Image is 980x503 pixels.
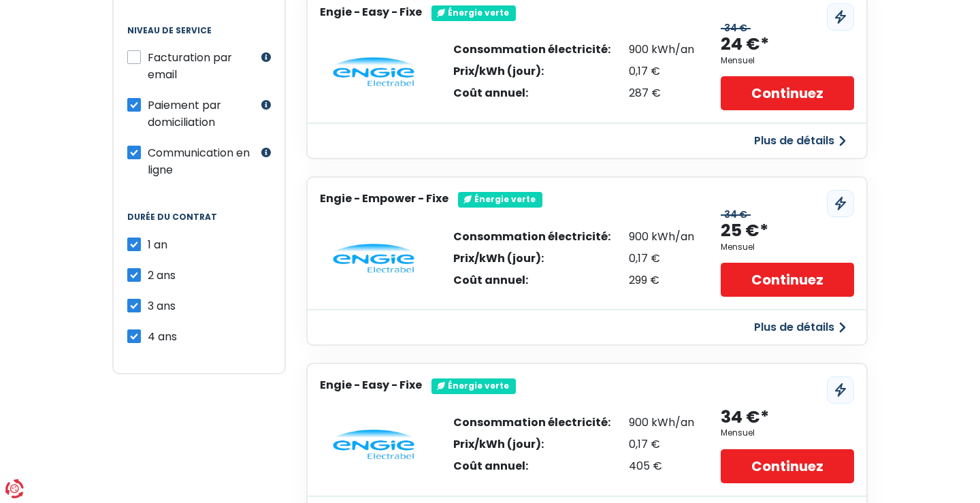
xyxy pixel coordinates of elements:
div: 287 € [629,88,694,99]
div: Consommation électricité: [453,231,610,242]
legend: Durée du contrat [127,212,271,236]
img: Engie [333,429,414,459]
div: Mensuel [721,56,755,65]
img: Engie [333,57,414,87]
div: 900 kWh/an [629,231,694,242]
button: Plus de détails [746,129,854,153]
a: Continuez [721,76,854,110]
div: Mensuel [721,242,755,252]
div: Coût annuel: [453,88,610,99]
div: Coût annuel: [453,275,610,286]
div: 900 kWh/an [629,417,694,428]
legend: Niveau de service [127,26,271,49]
div: Coût annuel: [453,461,610,472]
label: Communication en ligne [148,144,258,178]
div: Prix/kWh (jour): [453,253,610,264]
div: Énergie verte [431,378,516,393]
div: 34 € [721,22,751,34]
a: Continuez [721,449,854,483]
div: Prix/kWh (jour): [453,66,610,77]
div: 34 €* [721,406,769,429]
span: 2 ans [148,267,176,283]
span: 4 ans [148,329,177,344]
div: Consommation électricité: [453,44,610,55]
label: Paiement par domiciliation [148,97,258,131]
div: 34 € [721,209,751,221]
span: 1 an [148,237,167,253]
h3: Engie - Easy - Fixe [320,5,422,18]
div: 0,17 € [629,253,694,264]
div: Énergie verte [431,5,516,20]
div: 0,17 € [629,66,694,77]
h3: Engie - Empower - Fixe [320,192,448,205]
button: Plus de détails [746,315,854,340]
div: 25 €* [721,220,768,242]
div: 24 €* [721,33,769,56]
div: Prix/kWh (jour): [453,439,610,450]
img: Engie [333,244,414,274]
div: Mensuel [721,428,755,438]
a: Continuez [721,263,854,297]
div: 405 € [629,461,694,472]
div: 900 kWh/an [629,44,694,55]
div: 0,17 € [629,439,694,450]
span: 3 ans [148,298,176,314]
div: 299 € [629,275,694,286]
div: Consommation électricité: [453,417,610,428]
div: Énergie verte [458,192,542,207]
h3: Engie - Easy - Fixe [320,378,422,391]
label: Facturation par email [148,49,258,83]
